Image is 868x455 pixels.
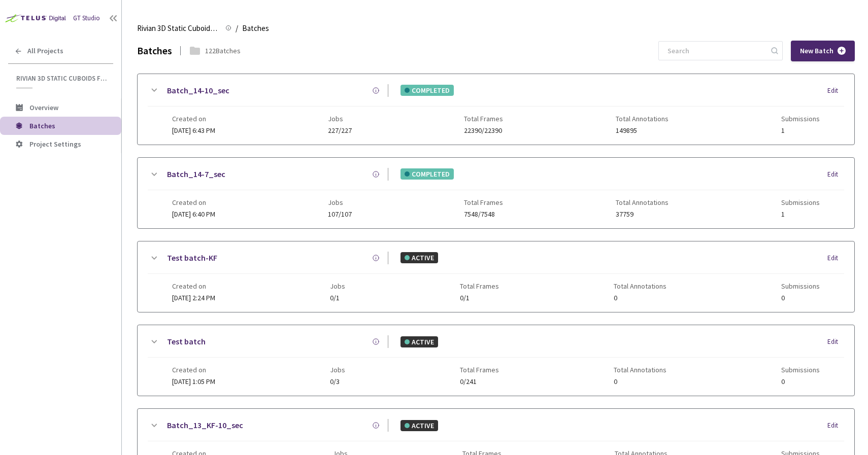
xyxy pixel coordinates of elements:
[328,198,352,206] span: Jobs
[781,378,820,386] span: 0
[781,282,820,290] span: Submissions
[29,139,81,149] span: Project Settings
[400,336,438,347] div: ACTIVE
[172,377,215,386] span: [DATE] 1:05 PM
[800,47,833,55] span: New Batch
[614,294,666,302] span: 0
[330,378,345,386] span: 0/3
[328,211,352,218] span: 107/107
[464,115,503,123] span: Total Frames
[29,103,58,112] span: Overview
[172,293,215,302] span: [DATE] 2:24 PM
[330,366,345,374] span: Jobs
[781,211,820,218] span: 1
[781,127,820,134] span: 1
[464,211,503,218] span: 7548/7548
[328,127,352,134] span: 227/227
[167,419,243,432] a: Batch_13_KF-10_sec
[167,335,206,348] a: Test batch
[400,168,454,180] div: COMPLETED
[827,421,844,431] div: Edit
[464,127,503,134] span: 22390/22390
[827,337,844,347] div: Edit
[460,378,499,386] span: 0/241
[616,211,669,218] span: 37759
[172,126,215,135] span: [DATE] 6:43 PM
[138,74,854,145] div: Batch_14-10_secCOMPLETEDEditCreated on[DATE] 6:43 PMJobs227/227Total Frames22390/22390Total Annot...
[138,158,854,228] div: Batch_14-7_secCOMPLETEDEditCreated on[DATE] 6:40 PMJobs107/107Total Frames7548/7548Total Annotati...
[137,22,219,34] span: Rivian 3D Static Cuboids fixed[2024-25]
[781,294,820,302] span: 0
[614,282,666,290] span: Total Annotations
[16,74,107,83] span: Rivian 3D Static Cuboids fixed[2024-25]
[460,282,499,290] span: Total Frames
[167,84,229,97] a: Batch_14-10_sec
[460,366,499,374] span: Total Frames
[616,127,669,134] span: 149895
[167,252,217,264] a: Test batch-KF
[73,13,100,23] div: GT Studio
[172,198,215,206] span: Created on
[400,252,438,263] div: ACTIVE
[328,115,352,123] span: Jobs
[236,22,238,34] li: /
[614,378,666,386] span: 0
[614,366,666,374] span: Total Annotations
[827,86,844,96] div: Edit
[27,47,63,55] span: All Projects
[781,198,820,206] span: Submissions
[172,366,215,374] span: Created on
[138,241,854,312] div: Test batch-KFACTIVEEditCreated on[DATE] 2:24 PMJobs0/1Total Frames0/1Total Annotations0Submissions0
[172,115,215,123] span: Created on
[205,45,241,56] div: 122 Batches
[460,294,499,302] span: 0/1
[29,121,55,130] span: Batches
[827,253,844,263] div: Edit
[137,43,172,58] div: Batches
[781,366,820,374] span: Submissions
[400,85,454,96] div: COMPLETED
[781,115,820,123] span: Submissions
[616,198,669,206] span: Total Annotations
[172,282,215,290] span: Created on
[616,115,669,123] span: Total Annotations
[330,294,345,302] span: 0/1
[330,282,345,290] span: Jobs
[138,325,854,396] div: Test batchACTIVEEditCreated on[DATE] 1:05 PMJobs0/3Total Frames0/241Total Annotations0Submissions0
[167,168,225,181] a: Batch_14-7_sec
[827,169,844,180] div: Edit
[464,198,503,206] span: Total Frames
[400,420,438,431] div: ACTIVE
[242,22,269,34] span: Batches
[661,42,770,60] input: Search
[172,209,215,219] span: [DATE] 6:40 PM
